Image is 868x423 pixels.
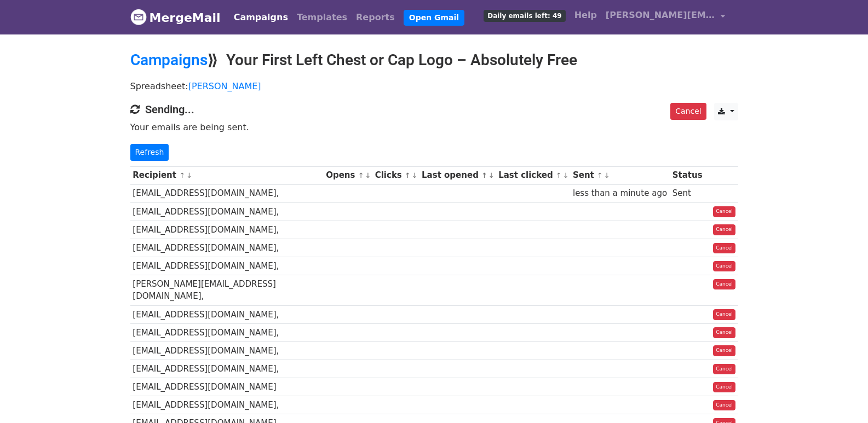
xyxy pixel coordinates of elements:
[130,305,324,323] td: [EMAIL_ADDRESS][DOMAIN_NAME],
[484,10,565,22] span: Daily emails left: 49
[713,327,735,338] a: Cancel
[130,51,738,69] h2: ⟫ Your First Left Chest or Cap Logo – Absolutely Free
[130,396,324,414] td: [EMAIL_ADDRESS][DOMAIN_NAME],
[405,171,411,179] a: ↑
[130,202,324,221] td: [EMAIL_ADDRESS][DOMAIN_NAME],
[130,184,324,202] td: [EMAIL_ADDRESS][DOMAIN_NAME],
[130,166,324,184] th: Recipient
[130,51,208,69] a: Campaigns
[713,382,735,393] a: Cancel
[488,171,495,179] a: ↓
[229,7,292,28] a: Campaigns
[412,171,418,179] a: ↓
[130,360,324,378] td: [EMAIL_ADDRESS][DOMAIN_NAME],
[713,345,735,356] a: Cancel
[556,171,562,179] a: ↑
[352,7,399,28] a: Reports
[573,187,667,200] div: less than a minute ago
[130,9,147,25] img: MergeMail logo
[570,166,670,184] th: Sent
[563,171,569,179] a: ↓
[130,80,738,92] p: Spreadsheet:
[323,166,372,184] th: Opens
[419,166,496,184] th: Last opened
[713,400,735,411] a: Cancel
[606,9,715,22] span: [PERSON_NAME][EMAIL_ADDRESS][DOMAIN_NAME]
[713,309,735,320] a: Cancel
[130,6,221,29] a: MergeMail
[713,224,735,235] a: Cancel
[496,166,570,184] th: Last clicked
[479,4,570,26] a: Daily emails left: 49
[597,171,603,179] a: ↑
[713,243,735,254] a: Cancel
[130,275,324,306] td: [PERSON_NAME][EMAIL_ADDRESS][DOMAIN_NAME],
[130,378,324,396] td: [EMAIL_ADDRESS][DOMAIN_NAME]
[404,10,464,26] a: Open Gmail
[186,171,192,179] a: ↓
[570,4,601,26] a: Help
[713,261,735,272] a: Cancel
[670,184,705,202] td: Sent
[130,257,324,275] td: [EMAIL_ADDRESS][DOMAIN_NAME],
[481,171,487,179] a: ↑
[365,171,371,179] a: ↓
[292,7,352,28] a: Templates
[372,166,419,184] th: Clicks
[601,4,729,30] a: [PERSON_NAME][EMAIL_ADDRESS][DOMAIN_NAME]
[179,171,185,179] a: ↑
[713,279,735,290] a: Cancel
[130,144,169,161] a: Refresh
[713,206,735,217] a: Cancel
[130,239,324,257] td: [EMAIL_ADDRESS][DOMAIN_NAME],
[670,103,706,120] a: Cancel
[670,166,705,184] th: Status
[604,171,610,179] a: ↓
[130,323,324,341] td: [EMAIL_ADDRESS][DOMAIN_NAME],
[358,171,364,179] a: ↑
[130,221,324,239] td: [EMAIL_ADDRESS][DOMAIN_NAME],
[188,81,261,91] a: [PERSON_NAME]
[713,364,735,375] a: Cancel
[130,341,324,360] td: [EMAIL_ADDRESS][DOMAIN_NAME],
[130,121,738,133] p: Your emails are being sent.
[130,103,738,116] h4: Sending...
